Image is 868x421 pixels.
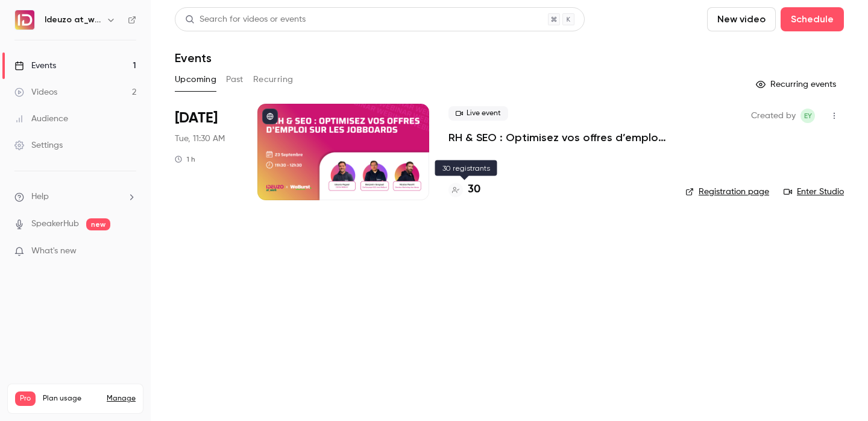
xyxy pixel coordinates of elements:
a: RH & SEO : Optimisez vos offres d’emploi sur les jobboards [448,130,666,145]
span: new [86,218,110,230]
div: 1 h [175,154,195,164]
div: Events [14,60,56,72]
span: [DATE] [175,109,218,128]
span: EY [804,109,812,123]
button: Recurring events [750,75,844,94]
span: Help [31,191,49,203]
span: What's new [31,245,77,258]
div: Videos [14,86,57,98]
li: help-dropdown-opener [14,191,136,203]
h6: Ideuzo at_work [45,14,101,26]
h1: Events [175,51,212,65]
button: New video [707,7,776,31]
a: Enter Studio [784,186,844,198]
div: Settings [14,139,63,151]
span: Eva Yahiaoui [800,109,815,123]
span: Pro [15,391,36,406]
a: SpeakerHub [31,218,79,230]
button: Schedule [781,7,844,31]
a: Manage [107,394,136,404]
div: Sep 23 Tue, 11:30 AM (Europe/Madrid) [175,104,238,200]
span: Tue, 11:30 AM [175,133,225,145]
h4: 30 [468,182,480,198]
button: Past [226,70,244,89]
a: 30 [448,182,480,198]
div: Audience [14,113,68,125]
span: Created by [751,109,796,123]
img: Ideuzo at_work [15,10,34,30]
button: Recurring [253,70,294,89]
button: Upcoming [175,70,216,89]
span: Live event [448,106,508,121]
a: Registration page [685,186,769,198]
span: Plan usage [43,394,99,404]
div: Search for videos or events [185,13,306,26]
iframe: Noticeable Trigger [122,246,136,257]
